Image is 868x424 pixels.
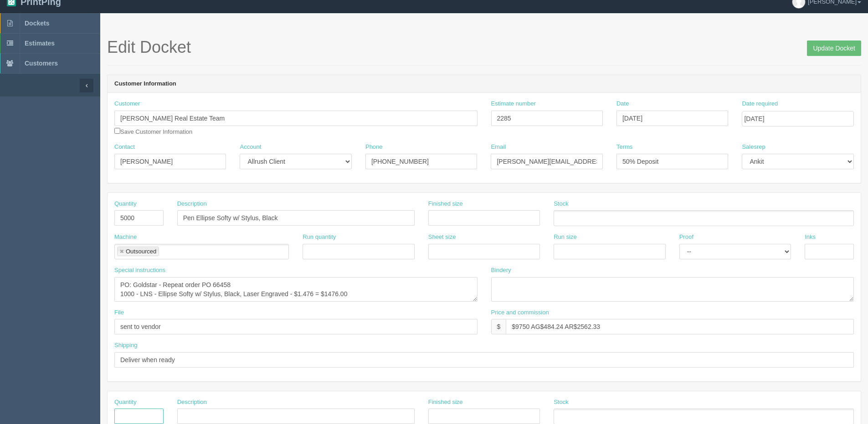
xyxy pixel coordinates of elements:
[25,40,55,47] span: Estimates
[114,233,137,242] label: Machine
[679,233,693,242] label: Proof
[114,100,478,136] div: Save Customer Information
[114,111,478,126] input: Enter customer name
[114,100,140,108] label: Customer
[365,143,383,151] label: Phone
[428,200,463,208] label: Finished size
[114,277,478,302] textarea: PO to Goldstar | SKU - LNS | Color - Black | Qty 5000 X $1.26 | Decoration - Laser Engraved | Rep...
[742,143,765,151] label: Salesrep
[805,233,816,242] label: Inks
[114,200,136,208] label: Quantity
[742,100,778,108] label: Date required
[114,143,135,151] label: Contact
[491,100,536,108] label: Estimate number
[126,248,156,254] div: Outsourced
[240,143,261,151] label: Account
[616,100,629,108] label: Date
[554,200,569,208] label: Stock
[616,143,632,151] label: Terms
[25,60,58,67] span: Customers
[107,38,861,56] h1: Edit Docket
[177,200,207,208] label: Description
[491,266,511,275] label: Bindery
[807,40,861,56] input: Update Docket
[491,143,506,151] label: Email
[114,398,136,407] label: Quantity
[491,319,506,334] div: $
[114,308,124,317] label: File
[25,20,49,27] span: Dockets
[491,308,549,317] label: Price and commission
[303,233,336,242] label: Run quantity
[428,398,463,407] label: Finished size
[108,75,861,93] header: Customer Information
[177,398,207,407] label: Description
[554,398,569,407] label: Stock
[114,341,138,350] label: Shipping
[554,233,577,242] label: Run size
[428,233,456,242] label: Sheet size
[114,266,165,275] label: Special instructions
